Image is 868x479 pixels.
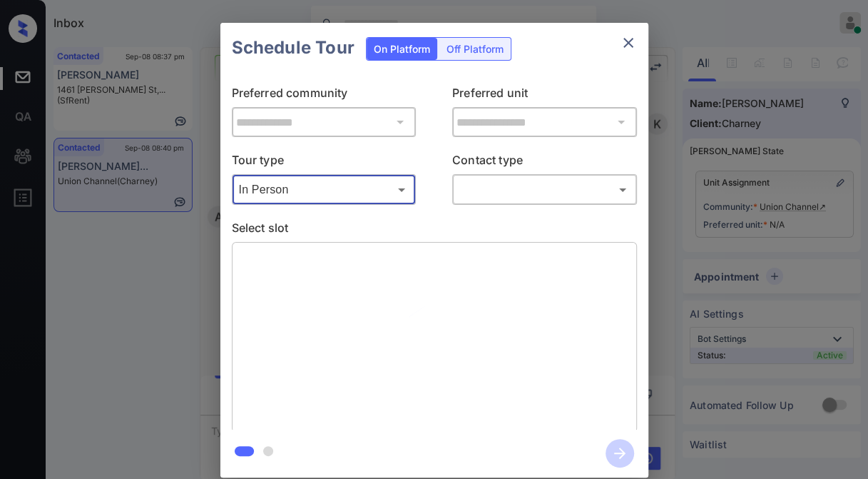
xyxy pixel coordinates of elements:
div: Off Platform [439,38,511,60]
button: close [614,29,643,57]
p: Select slot [232,219,637,242]
p: Preferred unit [452,84,637,107]
p: Preferred community [232,84,417,107]
div: On Platform [367,38,437,60]
img: loaderv1.7921fd1ed0a854f04152.gif [350,253,518,421]
div: In Person [235,178,413,201]
p: Tour type [232,151,417,174]
p: Contact type [452,151,637,174]
h2: Schedule Tour [220,23,366,73]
